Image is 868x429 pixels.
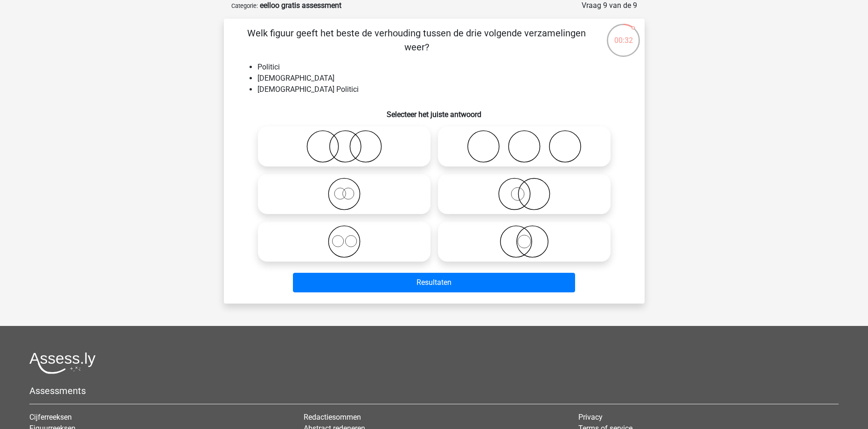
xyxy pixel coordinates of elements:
[239,103,630,119] h6: Selecteer het juiste antwoord
[29,413,72,422] a: Cijferreeksen
[29,352,96,374] img: Assessly logo
[304,413,361,422] a: Redactiesommen
[257,84,630,95] li: [DEMOGRAPHIC_DATA] Politici
[293,273,575,292] button: Resultaten
[606,23,641,46] div: 00:32
[257,73,630,84] li: [DEMOGRAPHIC_DATA]
[578,413,603,422] a: Privacy
[29,385,839,396] h5: Assessments
[260,1,341,10] strong: eelloo gratis assessment
[231,2,258,9] small: Categorie:
[239,26,595,54] p: Welk figuur geeft het beste de verhouding tussen de drie volgende verzamelingen weer?
[257,62,630,73] li: Politici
